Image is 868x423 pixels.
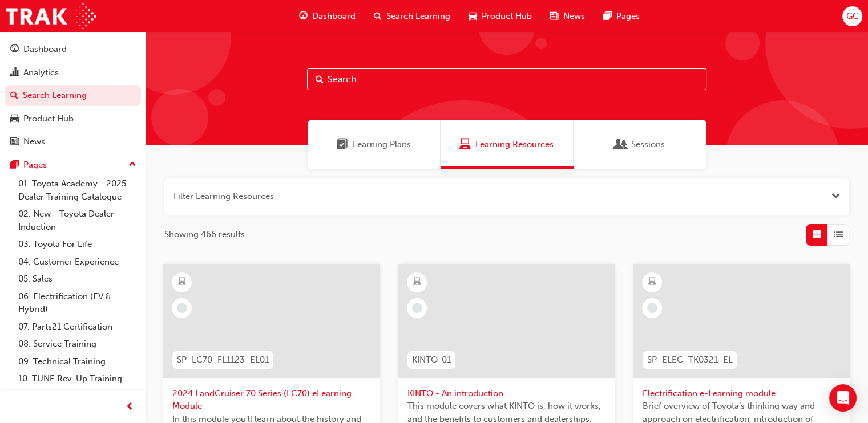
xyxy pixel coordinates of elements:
[842,6,862,26] button: GC
[550,9,559,23] span: news-icon
[407,387,606,400] span: KINTO - An introduction
[459,5,541,28] a: car-iconProduct Hub
[5,131,141,152] a: News
[23,43,67,56] div: Dashboard
[14,253,141,271] a: 04. Customer Experience
[846,10,858,23] span: GC
[172,387,371,413] span: 2024 LandCruiser 70 Series (LC70) eLearning Module
[603,9,612,23] span: pages-icon
[14,270,141,288] a: 05. Sales
[647,353,733,367] span: SP_ELEC_TK0321_EL
[10,114,19,124] span: car-icon
[412,303,422,313] span: learningRecordVerb_NONE-icon
[831,190,840,203] button: Open the filter
[307,68,706,90] input: Search...
[299,9,308,23] span: guage-icon
[5,154,141,176] button: Pages
[6,3,96,29] img: Trak
[23,66,59,79] div: Analytics
[813,228,821,241] span: Grid
[648,275,656,290] span: learningResourceType_ELEARNING-icon
[14,370,141,388] a: 10. TUNE Rev-Up Training
[594,5,649,28] a: pages-iconPages
[178,275,186,290] span: learningResourceType_ELEARNING-icon
[475,138,554,151] span: Learning Resources
[829,384,857,412] div: Open Intercom Messenger
[316,73,324,86] span: Search
[365,5,459,28] a: search-iconSearch Learning
[5,39,141,60] a: Dashboard
[482,10,532,23] span: Product Hub
[10,137,19,147] span: news-icon
[413,275,421,290] span: learningResourceType_ELEARNING-icon
[5,85,141,106] a: Search Learning
[615,138,627,151] span: Sessions
[5,108,141,129] a: Product Hub
[23,112,74,125] div: Product Hub
[128,157,136,172] span: up-icon
[14,388,141,405] a: All Pages
[5,36,141,154] button: DashboardAnalyticsSearch LearningProduct HubNews
[441,120,574,169] a: Learning ResourcesLearning Resources
[374,9,382,23] span: search-icon
[631,138,665,151] span: Sessions
[647,303,657,313] span: learningRecordVerb_NONE-icon
[10,91,18,101] span: search-icon
[386,10,450,23] span: Search Learning
[10,160,19,170] span: pages-icon
[353,138,411,151] span: Learning Plans
[14,335,141,353] a: 08. Service Training
[469,9,477,23] span: car-icon
[412,353,451,367] span: KINTO-01
[563,10,585,23] span: News
[574,120,706,169] a: SessionsSessions
[459,138,471,151] span: Learning Resources
[14,353,141,371] a: 09. Technical Training
[126,400,134,414] span: prev-icon
[14,235,141,253] a: 03. Toyota For Life
[643,387,841,400] span: Electrification e-Learning module
[312,10,356,23] span: Dashboard
[14,318,141,336] a: 07. Parts21 Certification
[337,138,348,151] span: Learning Plans
[14,288,141,318] a: 06. Electrification (EV & Hybrid)
[834,228,843,241] span: List
[616,10,640,23] span: Pages
[10,44,19,55] span: guage-icon
[177,303,187,313] span: learningRecordVerb_NONE-icon
[23,158,47,172] div: Pages
[164,228,245,241] span: Showing 466 results
[177,353,269,367] span: SP_LC70_FL1123_EL01
[14,175,141,205] a: 01. Toyota Academy - 2025 Dealer Training Catalogue
[10,68,19,78] span: chart-icon
[541,5,594,28] a: news-iconNews
[23,135,45,148] div: News
[290,5,365,28] a: guage-iconDashboard
[5,62,141,83] a: Analytics
[308,120,441,169] a: Learning PlansLearning Plans
[14,205,141,235] a: 02. New - Toyota Dealer Induction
